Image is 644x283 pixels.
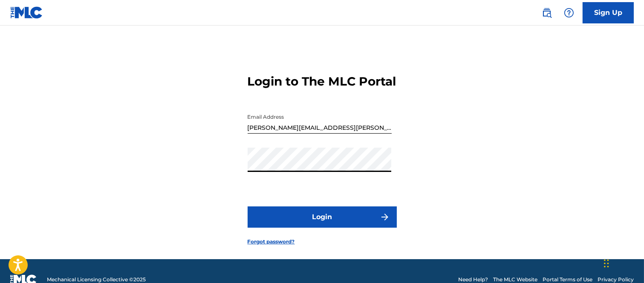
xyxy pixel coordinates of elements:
[538,4,555,21] a: Public Search
[601,242,644,283] div: Widget de chat
[564,8,574,18] img: help
[248,74,396,89] h3: Login to The MLC Portal
[604,251,609,276] div: Arrastrar
[380,212,390,222] img: f7272a7cc735f4ea7f67.svg
[560,4,578,21] div: Help
[601,242,644,283] iframe: Chat Widget
[248,206,397,228] button: Login
[583,2,634,23] a: Sign Up
[248,238,295,246] a: Forgot password?
[10,6,43,19] img: MLC Logo
[542,8,552,18] img: search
